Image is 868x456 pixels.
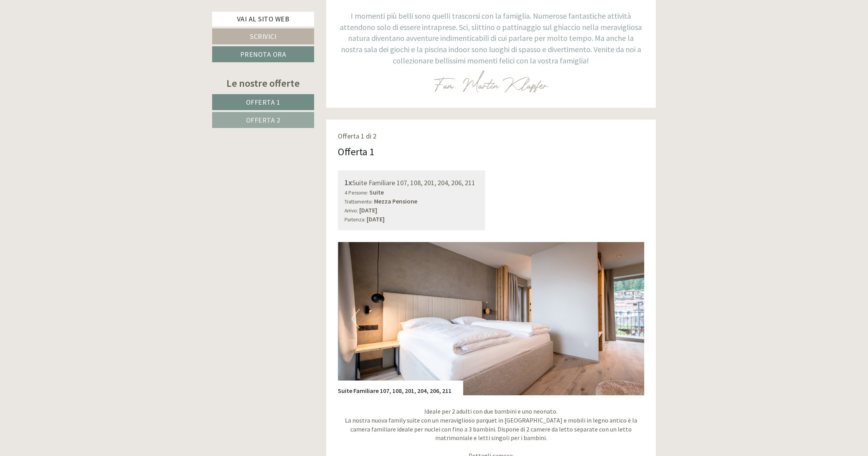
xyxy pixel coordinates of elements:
[434,70,548,92] img: image
[338,132,376,140] span: Offerta 1 di 2
[344,177,352,187] b: 1x
[344,207,358,214] small: Arrivo:
[367,215,385,223] b: [DATE]
[212,76,314,90] div: Le nostre offerte
[338,242,645,395] img: image
[351,309,360,328] button: Previous
[344,198,373,205] small: Trattamento:
[246,116,281,125] span: Offerta 2
[212,46,314,62] a: Prenota ora
[344,177,479,188] div: Suite Familiare 107, 108, 201, 204, 206, 211
[369,188,384,196] b: Suite
[344,189,368,196] small: 4 Persone:
[338,144,374,159] div: Offerta 1
[359,206,377,214] b: [DATE]
[12,23,114,29] div: Inso Sonnenheim
[212,28,314,44] a: Scrivici
[622,309,631,328] button: Next
[137,6,169,19] div: giovedì
[344,216,365,223] small: Partenza:
[374,197,417,205] b: Mezza Pensione
[12,38,114,43] small: 12:15
[246,98,281,107] span: Offerta 1
[212,12,314,26] a: Vai al sito web
[340,11,642,65] span: I momenti più belli sono quelli trascorsi con la famiglia. Numerose fantastiche attività attendon...
[338,381,463,395] div: Suite Familiare 107, 108, 201, 204, 206, 211
[266,203,307,219] button: Invia
[6,21,118,45] div: Buon giorno, come possiamo aiutarla?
